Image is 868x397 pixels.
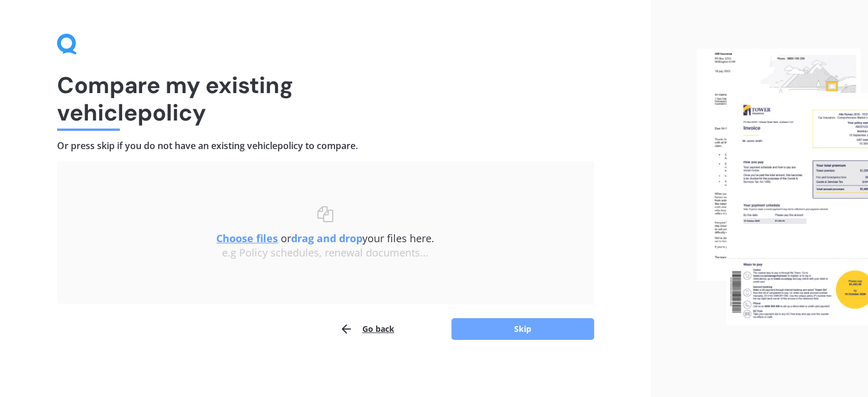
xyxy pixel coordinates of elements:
button: Skip [451,318,594,340]
h1: Compare my existing vehicle policy [57,71,594,126]
u: Choose files [216,231,278,245]
div: e.g Policy schedules, renewal documents... [80,247,571,259]
b: drag and drop [291,231,362,245]
img: files.webp [697,49,868,326]
h4: Or press skip if you do not have an existing vehicle policy to compare. [57,140,594,152]
button: Go back [340,318,394,340]
span: or your files here. [216,231,434,245]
